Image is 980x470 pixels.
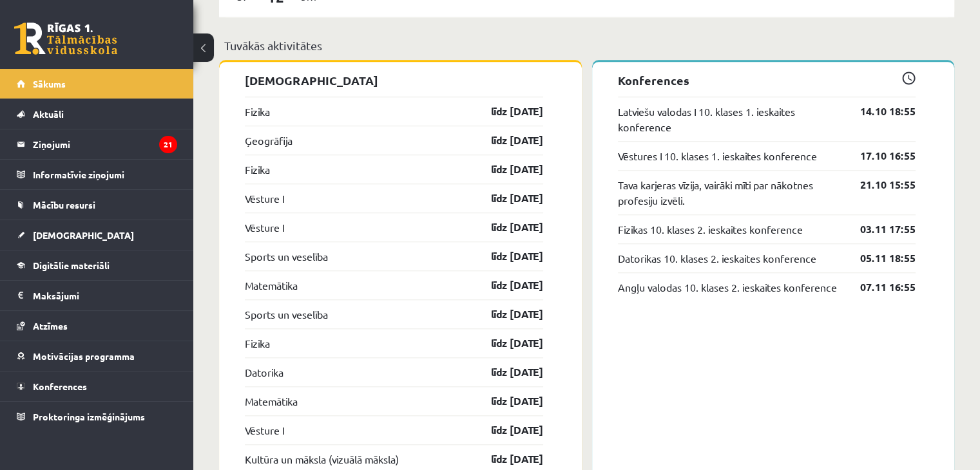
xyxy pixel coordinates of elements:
[468,162,543,177] a: līdz [DATE]
[245,249,328,264] a: Sports un veselība
[245,364,283,380] a: Datorika
[17,99,177,129] a: Aktuāli
[618,71,916,89] p: Konferences
[468,364,543,380] a: līdz [DATE]
[468,393,543,409] a: līdz [DATE]
[14,23,117,55] a: Rīgas 1. Tālmācības vidusskola
[33,259,110,271] span: Digitālie materiāli
[245,104,270,119] a: Fizika
[17,250,177,280] a: Digitālie materiāli
[17,281,177,310] a: Maksājumi
[468,104,543,119] a: līdz [DATE]
[245,422,284,438] a: Vēsture I
[245,162,270,177] a: Fizika
[618,250,816,266] a: Datorikas 10. klases 2. ieskaites konference
[468,249,543,264] a: līdz [DATE]
[17,311,177,341] a: Atzīmes
[17,69,177,99] a: Sākums
[245,451,399,467] a: Kultūra un māksla (vizuālā māksla)
[618,104,841,135] a: Latviešu valodas I 10. klases 1. ieskaites konference
[841,177,916,193] a: 21.10 15:55
[33,199,95,211] span: Mācību resursi
[33,129,177,159] legend: Ziņojumi
[468,133,543,148] a: līdz [DATE]
[245,220,284,235] a: Vēsture I
[841,221,916,237] a: 03.11 17:55
[841,148,916,164] a: 17.10 16:55
[841,104,916,119] a: 14.10 18:55
[468,191,543,206] a: līdz [DATE]
[33,411,145,422] span: Proktoringa izmēģinājums
[468,451,543,467] a: līdz [DATE]
[33,160,177,189] legend: Informatīvie ziņojumi
[468,306,543,322] a: līdz [DATE]
[841,250,916,266] a: 05.11 18:55
[245,71,543,89] p: [DEMOGRAPHIC_DATA]
[245,306,328,322] a: Sports un veselība
[17,371,177,401] a: Konferences
[468,422,543,438] a: līdz [DATE]
[618,221,803,237] a: Fizikas 10. klases 2. ieskaites konference
[618,279,837,295] a: Angļu valodas 10. klases 2. ieskaites konference
[224,37,949,54] p: Tuvākās aktivitātes
[618,177,841,208] a: Tava karjeras vīzija, vairāki mīti par nākotnes profesiju izvēli.
[245,393,298,409] a: Matemātika
[33,350,135,362] span: Motivācijas programma
[468,220,543,235] a: līdz [DATE]
[33,229,134,241] span: [DEMOGRAPHIC_DATA]
[245,277,298,293] a: Matemātika
[17,190,177,220] a: Mācību resursi
[841,279,916,295] a: 07.11 16:55
[33,281,177,310] legend: Maksājumi
[17,402,177,431] a: Proktoringa izmēģinājums
[33,78,66,89] span: Sākums
[17,220,177,250] a: [DEMOGRAPHIC_DATA]
[159,136,177,153] i: 21
[17,341,177,371] a: Motivācijas programma
[33,320,68,332] span: Atzīmes
[245,133,293,148] a: Ģeogrāfija
[618,148,817,164] a: Vēstures I 10. klases 1. ieskaites konference
[17,160,177,189] a: Informatīvie ziņojumi
[33,381,87,392] span: Konferences
[245,191,284,206] a: Vēsture I
[17,129,177,159] a: Ziņojumi21
[245,335,270,351] a: Fizika
[468,335,543,351] a: līdz [DATE]
[33,108,64,120] span: Aktuāli
[468,277,543,293] a: līdz [DATE]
